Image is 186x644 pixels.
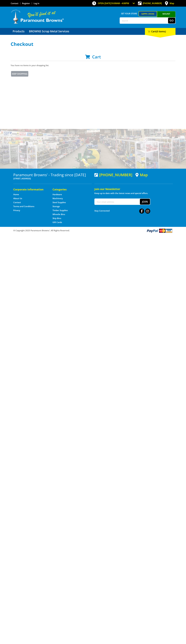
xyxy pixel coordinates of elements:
a: Go to the Contact page [13,201,21,204]
a: Go to the Timber Supplies page [53,209,68,212]
span: 10:00am - 4:00pm [111,2,129,5]
p: You have no items in your shopping list. [11,64,175,67]
button: Go [168,18,175,23]
a: Go to the Gift Cards page [53,221,62,224]
a: Go to the registration page [22,2,30,5]
h3: Paramount Browns' - Trading since [DATE] [13,173,92,177]
h5: Join our Newsletter [94,187,173,191]
div: ® Copyright 2025 Paramount Browns'. All Rights Reserved. [11,228,175,233]
a: Go to the Storage page [53,205,60,208]
a: Keep Shopping [11,71,29,77]
a: Go to the Steel Supplies page [53,201,66,204]
a: Go to the BROWNS Scrap Metal Services page [27,28,71,35]
input: Your email address [95,199,140,205]
p: [STREET_ADDRESS] [13,177,92,180]
span: Cart [92,54,101,60]
a: Log in [34,2,39,5]
a: Go to the Privacy page [13,209,20,212]
a: Go to the Skip Bins page [53,217,61,220]
span: (0 items) [156,30,166,33]
h1: Checkout [11,41,175,47]
button: Join [140,199,150,205]
a: Go to the Terms and Conditions page [13,205,34,208]
a: Go to the Home page [13,193,19,196]
a: Go to the Hardware page [53,193,62,196]
a: View a map of Gepps Cross location [135,173,148,177]
a: Gepps Cross [139,11,157,16]
div: Cart [145,28,175,35]
div: Stay Connected [94,208,150,214]
span: OPEN [DATE] [98,2,129,5]
a: Go to the Products page [11,28,26,35]
a: Go to the Wheelie Bins page [53,213,65,216]
span: Set your store [120,11,139,16]
div: [PHONE_NUMBER] [94,173,132,177]
h5: Corporate Information [13,188,47,191]
a: Mount [PERSON_NAME] [157,11,175,21]
p: Keep up to date with the latest news and special offers. [94,192,173,195]
a: Go to the About Us page [13,197,22,200]
h5: Categories [53,188,86,191]
a: Go to the Contact page [11,2,18,5]
img: Paramount Browns' [11,9,64,24]
input: Search [120,18,168,23]
img: PayPal, Mastercard, Visa accepted [146,228,173,233]
a: Go to the Machinery page [53,197,63,200]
